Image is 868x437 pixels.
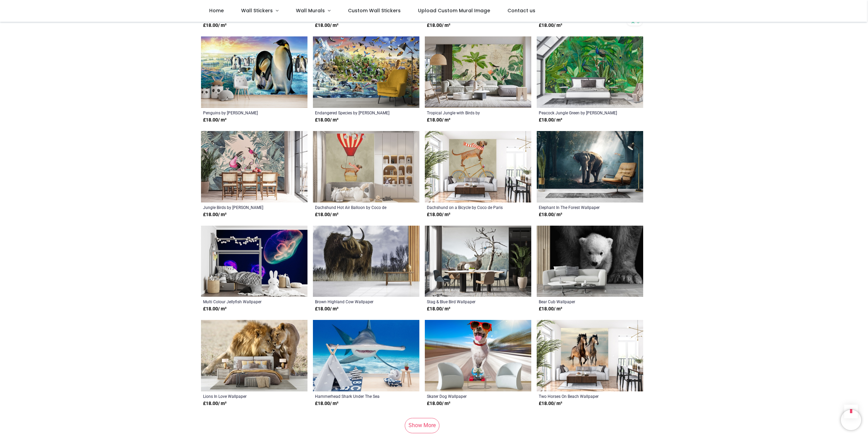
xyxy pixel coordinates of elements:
[539,205,621,210] a: Elephant In The Forest Wallpaper
[315,22,338,29] strong: £ 18.00 / m²
[203,211,227,218] strong: £ 18.00 / m²
[425,36,531,108] img: Tropical Jungle with Birds Wall Mural by Andrea Haase
[296,7,325,14] span: Wall Murals
[201,320,307,391] img: Lions In Love Wall Mural Wallpaper
[537,36,643,108] img: Peacock Jungle Green Wall Mural by Andrea Haase
[201,131,307,203] img: Jungle Birds Wall Mural by Andrea Haase
[209,7,224,14] span: Home
[203,393,285,399] a: Lions In Love Wallpaper
[315,110,397,115] a: Endangered Species by [PERSON_NAME]
[241,7,273,14] span: Wall Stickers
[203,205,285,210] a: Jungle Birds by [PERSON_NAME]
[425,226,531,297] img: Stag & Blue Bird Wall Mural Wallpaper
[539,22,562,29] strong: £ 18.00 / m²
[315,117,338,124] strong: £ 18.00 / m²
[203,306,227,312] strong: £ 18.00 / m²
[315,205,397,210] a: Dachshund Hot Air Balloon by Coco de Paris
[313,36,419,108] img: Endangered Species Wall Mural by Adrian Chesterman
[539,400,562,407] strong: £ 18.00 / m²
[427,306,450,312] strong: £ 18.00 / m²
[427,393,509,399] a: Skater Dog Wallpaper
[201,226,307,297] img: Multi Colour Jellyfish Wall Mural Wallpaper
[315,393,397,399] a: Hammerhead Shark Under The Sea Wallpaper
[427,117,450,124] strong: £ 18.00 / m²
[313,320,419,391] img: Hammerhead Shark Under The Sea Wall Mural Wallpaper
[539,299,621,304] a: Bear Cub Wallpaper
[315,306,338,312] strong: £ 18.00 / m²
[537,226,643,297] img: Bear Cub Wall Mural Wallpaper
[539,110,621,115] a: Peacock Jungle Green by [PERSON_NAME]
[537,131,643,203] img: Elephant In The Forest Wall Mural Wallpaper
[348,7,401,14] span: Custom Wall Stickers
[537,320,643,391] img: Two Horses On Beach Wall Mural Wallpaper
[203,117,227,124] strong: £ 18.00 / m²
[203,400,227,407] strong: £ 18.00 / m²
[203,110,285,115] a: Penguins by [PERSON_NAME]
[203,299,285,304] a: Multi Colour Jellyfish Wallpaper
[539,306,562,312] strong: £ 18.00 / m²
[427,205,509,210] a: Dachshund on a Bicycle by Coco de Paris
[539,393,621,399] a: Two Horses On Beach Wallpaper
[539,211,562,218] strong: £ 18.00 / m²
[841,410,861,430] iframe: Brevo live chat
[425,131,531,203] img: Dachshund on a Bicycle Wall Mural by Coco de Paris
[425,320,531,391] img: Skater Dog Wall Mural Wallpaper
[507,7,535,14] span: Contact us
[427,211,450,218] strong: £ 18.00 / m²
[315,400,338,407] strong: £ 18.00 / m²
[405,418,439,433] a: Show More
[313,226,419,297] img: Brown Highland Cow Wall Mural Wallpaper
[427,22,450,29] strong: £ 18.00 / m²
[539,117,562,124] strong: £ 18.00 / m²
[427,400,450,407] strong: £ 18.00 / m²
[315,299,397,304] a: Brown Highland Cow Wallpaper
[203,22,227,29] strong: £ 18.00 / m²
[313,131,419,203] img: Dachshund Hot Air Balloon Wall Mural by Coco de Paris
[201,36,307,108] img: Penguins Wall Mural by Adrian Chesterman
[315,211,338,218] strong: £ 18.00 / m²
[427,299,509,304] a: Stag & Blue Bird Wallpaper
[418,7,490,14] span: Upload Custom Mural Image
[427,110,509,115] a: Tropical Jungle with Birds by [PERSON_NAME]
